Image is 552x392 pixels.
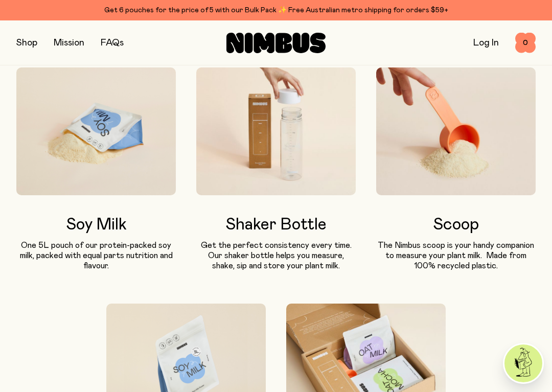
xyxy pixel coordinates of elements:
a: FAQs [101,38,124,48]
button: 0 [515,33,536,53]
a: Log In [473,38,499,48]
h3: Soy Milk [16,216,176,234]
p: One 5L pouch of our protein-packed soy milk, packed with equal parts nutrition and flavour. [16,240,176,271]
img: Soy Milk Powder Flowing Out of Pouch [16,67,176,195]
h3: Shaker Bottle [196,216,356,234]
p: Get the perfect consistency every time. Our shaker bottle helps you measure, shake, sip and store... [196,240,356,271]
p: The Nimbus scoop is your handy companion to measure your plant milk. Made from 100% recycled plas... [376,240,536,271]
a: Mission [54,38,84,48]
div: Get 6 pouches for the price of 5 with our Bulk Pack ✨ Free Australian metro shipping for orders $59+ [16,4,536,16]
img: Nimbus Shaker Bottle with lid being lifted off [196,67,356,195]
h3: Scoop [376,216,536,234]
img: agent [504,344,542,382]
img: Nimbus scoop with powder [376,67,536,195]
